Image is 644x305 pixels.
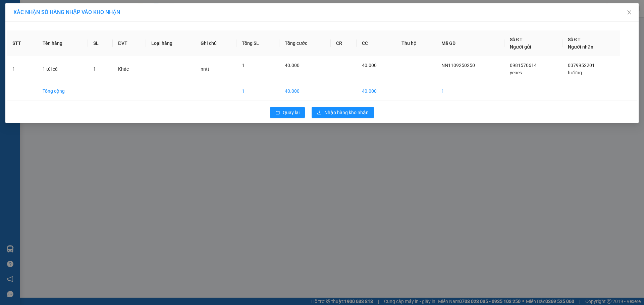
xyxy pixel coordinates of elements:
th: Thu hộ [396,30,436,56]
td: 1 [7,56,37,82]
th: Ghi chú [195,30,237,56]
span: XÁC NHẬN SỐ HÀNG NHẬP VÀO KHO NHẬN [13,9,120,15]
span: Website [38,50,53,55]
span: 0379952201 [568,63,595,68]
span: Người gửi [510,44,531,50]
strong: Hotline : 0965363036 - 0389825550 [25,37,68,47]
td: 40.000 [357,82,396,100]
th: STT [7,30,37,56]
span: Nhập hàng kho nhận [324,109,369,116]
th: Tên hàng [37,30,88,56]
span: 1 [242,63,245,68]
span: hường [568,70,582,75]
th: Tổng cước [279,30,331,56]
th: ĐVT [113,30,146,56]
span: NN1109250250 [441,63,475,68]
span: 40.000 [362,63,377,68]
span: rollback [275,110,280,116]
td: Tổng cộng [37,82,88,100]
th: CC [357,30,396,56]
th: Tổng SL [236,30,279,56]
strong: CÔNG TY TNHH VẬN TẢI QUỐC TẾ ĐỨC PHÁT [22,5,70,27]
span: Người nhận [568,44,593,50]
button: rollbackQuay lại [270,107,305,118]
button: Close [620,3,639,22]
td: 40.000 [279,82,331,100]
td: 1 [436,82,504,100]
span: Số ĐT [510,37,523,42]
th: SL [88,30,113,56]
span: 40.000 [285,63,300,68]
strong: PHIẾU GỬI HÀNG [19,28,73,35]
td: 1 [236,82,279,100]
span: yenes [510,70,522,75]
td: Khác [113,56,146,82]
button: downloadNhập hàng kho nhận [312,107,374,118]
td: 1 túi cá [37,56,88,82]
span: Số ĐT [568,37,581,42]
th: Mã GD [436,30,504,56]
span: Quay lại [283,109,300,116]
strong: : [DOMAIN_NAME] [26,49,67,61]
span: close [627,10,632,15]
th: CR [331,30,357,56]
span: nntt [201,66,209,72]
img: logo [4,16,18,45]
span: 0981570614 [510,63,537,68]
span: 1 [93,66,96,72]
span: download [317,110,322,116]
th: Loại hàng [146,30,195,56]
span: HK1109250245 [74,33,115,40]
